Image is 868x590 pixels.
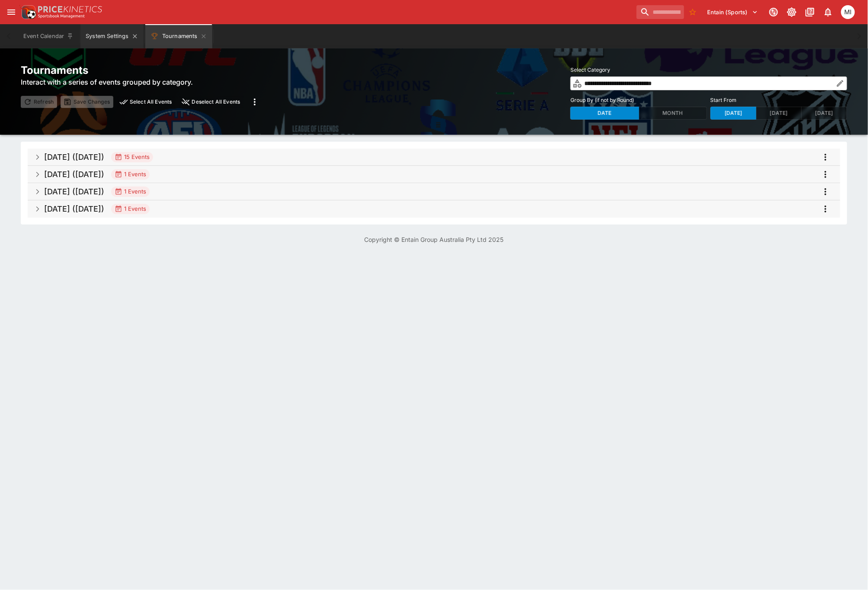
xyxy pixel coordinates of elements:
[756,107,802,120] button: [DATE]
[818,184,833,200] button: more
[28,183,840,200] button: [DATE] ([DATE])1 Eventsmore
[38,6,102,13] img: PriceKinetics
[839,3,858,22] button: michael.wilczynski
[19,3,36,21] img: PriceKinetics Logo
[115,170,146,179] div: 1 Events
[21,63,263,77] h2: Tournaments
[711,107,756,120] button: [DATE]
[44,204,104,214] h5: [DATE] ([DATE])
[818,201,833,217] button: more
[637,5,684,19] input: search
[44,152,104,162] h5: [DATE] ([DATE])
[115,187,146,196] div: 1 Events
[247,94,263,110] button: more
[639,107,708,120] button: Month
[28,200,840,218] button: [DATE] ([DATE])1 Eventsmore
[818,149,833,165] button: more
[702,5,763,19] button: Select Tenant
[766,4,782,20] button: Connected to PK
[570,94,707,107] label: Group By (if not by Round)
[80,24,143,48] button: System Settings
[117,96,176,108] button: preview
[115,205,146,213] div: 1 Events
[21,77,263,87] h6: Interact with a series of events grouped by category.
[570,107,639,120] button: Date
[145,24,212,48] button: Tournaments
[801,107,847,120] button: [DATE]
[841,5,855,19] div: michael.wilczynski
[115,153,150,162] div: 15 Events
[711,94,847,107] label: Start From
[44,169,104,179] h5: [DATE] ([DATE])
[570,107,707,120] div: Group By (if not by Round)
[711,107,847,120] div: Start From
[820,4,836,20] button: Notifications
[44,187,104,197] h5: [DATE] ([DATE])
[179,96,243,108] button: close
[3,4,19,20] button: open drawer
[570,63,847,76] label: Select Category
[686,5,700,19] button: No Bookmarks
[28,166,840,183] button: [DATE] ([DATE])1 Eventsmore
[784,4,800,20] button: Toggle light/dark mode
[802,4,818,20] button: Documentation
[818,167,833,182] button: more
[28,149,840,166] button: [DATE] ([DATE])15 Eventsmore
[38,14,85,18] img: Sportsbook Management
[18,24,79,48] button: Event Calendar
